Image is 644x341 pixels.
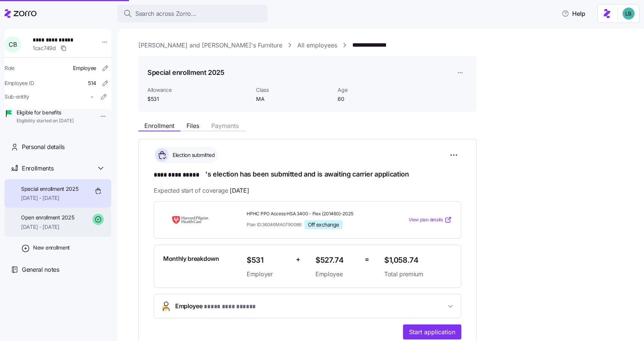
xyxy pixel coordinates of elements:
span: Sub-entity [5,93,29,100]
span: Plan ID: 36046MA0790086 [247,221,302,228]
span: Personal details [22,142,65,152]
span: Employee [73,64,96,72]
span: Special enrollment 2025 [21,185,79,193]
span: Expected start of coverage [154,186,249,195]
span: Age [338,86,413,94]
span: [DATE] - [DATE] [21,194,79,202]
span: Employee [315,269,359,279]
span: Employee [175,301,259,312]
span: Total premium [384,269,452,279]
span: [DATE] - [DATE] [21,223,74,231]
span: Eligibility started on [DATE] [17,118,74,124]
span: Election submitted [170,151,215,159]
span: $531 [247,254,290,266]
span: Off exchange [308,221,339,228]
span: Enrollment [144,123,174,129]
span: $527.74 [315,254,359,266]
span: Open enrollment 2025 [21,214,74,221]
span: - [91,93,93,100]
span: 60 [338,95,413,103]
span: Files [186,123,199,129]
span: HPHC PPO Access HSA 3400 - Flex (201460)-2025 [247,211,378,217]
button: Search across Zorro... [117,5,268,23]
a: [PERSON_NAME] and [PERSON_NAME]'s Furniture [138,41,282,50]
span: 514 [88,79,96,87]
span: Enrollments [22,164,53,173]
span: Search across Zorro... [135,9,196,18]
span: 1cac749d [33,44,56,52]
h1: 's election has been submitted and is awaiting carrier application [154,169,461,180]
span: Role [5,64,15,72]
button: Start application [403,324,461,339]
span: Eligible for benefits [17,109,74,116]
span: Payments [211,123,239,129]
img: 55738f7c4ee29e912ff6c7eae6e0401b [623,8,635,20]
span: Help [562,9,585,18]
span: $531 [147,95,250,103]
span: New enrollment [33,244,70,251]
span: Employer [247,269,290,279]
span: General notes [22,265,59,274]
span: = [365,254,369,265]
span: + [296,254,300,265]
span: Monthly breakdown [163,254,219,263]
button: Help [556,6,591,21]
span: Start application [409,327,455,336]
a: View plan details [409,216,452,224]
span: MA [256,95,332,103]
span: [DATE] [230,186,249,195]
span: C B [9,41,17,47]
span: Allowance [147,86,250,94]
span: Class [256,86,332,94]
span: $1,058.74 [384,254,452,266]
img: Harvard Pilgrim Health Care [163,211,217,228]
span: Employee ID [5,79,34,87]
a: All employees [297,41,337,50]
h1: Special enrollment 2025 [147,68,224,77]
span: View plan details [409,216,443,224]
